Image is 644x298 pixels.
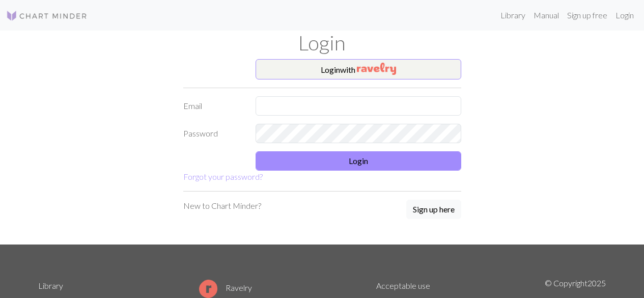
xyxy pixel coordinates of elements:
a: Acceptable use [376,281,430,290]
h1: Login [32,31,612,55]
button: Login [256,151,461,171]
a: Ravelry [199,283,252,292]
label: Email [177,96,250,116]
a: Library [496,5,529,25]
a: Sign up free [563,5,611,25]
a: Login [611,5,638,25]
button: Sign up here [406,200,461,219]
img: Logo [6,10,88,22]
a: Forgot your password? [183,172,263,181]
button: Loginwith [256,59,461,79]
a: Sign up here [406,200,461,220]
label: Password [177,124,250,143]
img: Ravelry [357,63,396,75]
p: New to Chart Minder? [183,200,261,212]
img: Ravelry logo [199,280,217,298]
a: Manual [529,5,563,25]
a: Library [38,281,63,290]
